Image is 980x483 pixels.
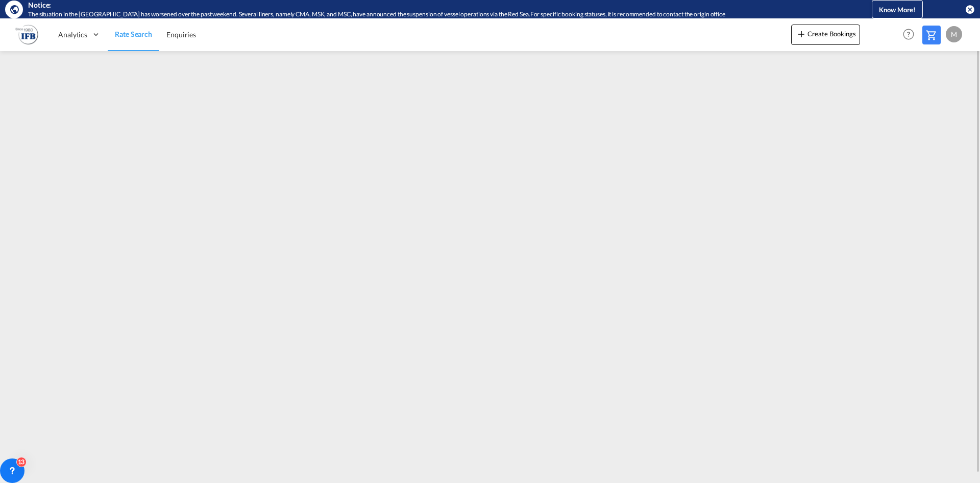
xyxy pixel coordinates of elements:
[159,18,203,51] a: Enquiries
[15,23,38,46] img: b628ab10256c11eeb52753acbc15d091.png
[946,26,962,42] div: M
[965,4,975,14] button: icon-close-circle
[28,10,829,19] div: The situation in the Red Sea has worsened over the past weekend. Several liners, namely CMA, MSK,...
[108,18,159,51] a: Rate Search
[879,6,916,14] span: Know More!
[115,30,152,38] span: Rate Search
[900,26,917,43] span: Help
[166,30,196,39] span: Enquiries
[900,26,922,44] div: Help
[51,18,108,51] div: Analytics
[58,30,87,40] span: Analytics
[791,25,860,45] button: icon-plus 400-fgCreate Bookings
[9,4,19,14] md-icon: icon-earth
[795,28,807,40] md-icon: icon-plus 400-fg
